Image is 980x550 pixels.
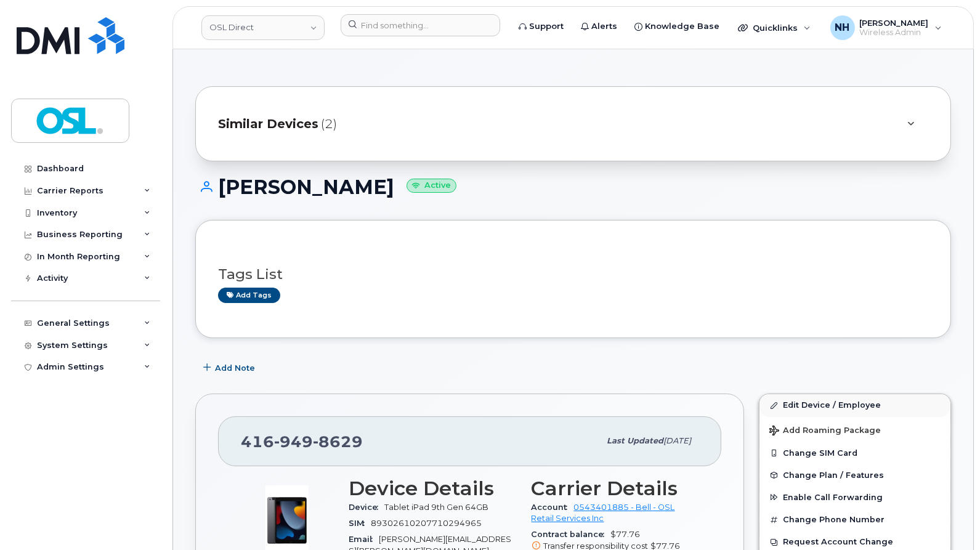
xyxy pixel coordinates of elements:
[759,442,950,464] button: Change SIM Card
[759,464,950,487] button: Change Plan / Features
[349,519,371,528] span: SIM
[195,176,951,198] h1: [PERSON_NAME]
[384,503,488,512] span: Tablet iPad 9th Gen 64GB
[532,477,700,499] h3: Carrier Details
[759,509,950,531] button: Change Phone Number
[195,357,265,379] button: Add Note
[769,426,881,437] span: Add Roaming Package
[321,115,337,133] span: (2)
[218,267,928,282] h3: Tags List
[349,477,517,499] h3: Device Details
[274,432,313,451] span: 949
[407,179,456,193] small: Active
[783,493,883,502] span: Enable Call Forwarding
[783,471,884,480] span: Change Plan / Features
[759,394,950,416] a: Edit Device / Employee
[371,519,482,528] span: 89302610207710294965
[532,503,574,512] span: Account
[215,362,255,374] span: Add Note
[218,288,280,303] a: Add tags
[313,432,363,451] span: 8629
[759,487,950,509] button: Enable Call Forwarding
[532,503,675,523] a: 0543401885 - Bell - OSL Retail Services Inc
[532,530,611,539] span: Contract balance
[759,417,950,442] button: Add Roaming Package
[607,436,663,445] span: Last updated
[241,432,363,451] span: 416
[349,535,379,544] span: Email
[218,115,318,133] span: Similar Devices
[663,436,691,445] span: [DATE]
[349,503,384,512] span: Device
